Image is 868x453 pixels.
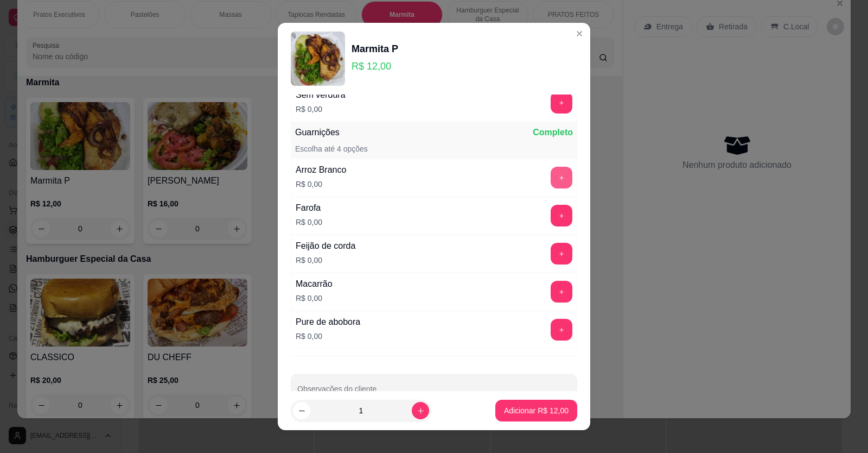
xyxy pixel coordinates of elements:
[551,243,572,265] button: add
[296,104,346,115] p: R$ 0,00
[551,319,572,341] button: add
[296,217,322,228] p: R$ 0,00
[296,278,333,291] div: Macarrão
[551,205,572,226] button: add
[296,331,360,342] p: R$ 0,00
[296,163,346,177] div: Arroz Branco
[504,405,569,416] p: Adicionar R$ 12,00
[551,281,572,303] button: add
[295,126,340,139] p: Guarnições
[352,59,398,74] p: R$ 12,00
[296,89,346,102] div: Sem verdura
[533,126,573,139] p: Completo
[412,402,429,419] button: increase-product-quantity
[297,388,571,399] input: Observações do cliente
[296,316,360,329] div: Pure de abobora
[296,240,355,253] div: Feijão de corda
[291,32,345,86] img: product-image
[296,179,346,190] p: R$ 0,00
[296,202,322,215] div: Farofa
[352,41,398,56] div: Marmita P
[571,25,588,42] button: Close
[551,92,572,114] button: add
[495,400,577,421] button: Adicionar R$ 12,00
[551,167,572,188] button: add
[296,255,355,266] p: R$ 0,00
[295,143,368,154] p: Escolha até 4 opções
[293,402,310,419] button: decrease-product-quantity
[296,293,333,304] p: R$ 0,00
